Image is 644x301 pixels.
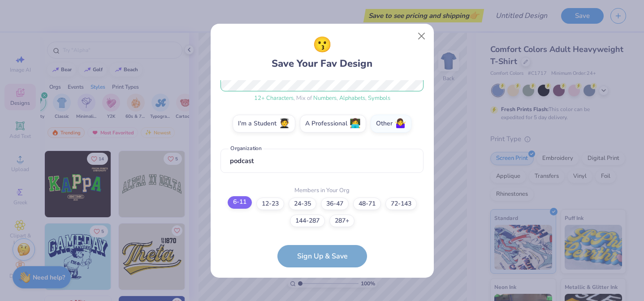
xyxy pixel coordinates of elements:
span: 🧑‍🎓 [279,118,290,129]
label: 287+ [329,215,354,227]
label: 36-47 [321,198,349,210]
label: 12-23 [256,198,284,210]
label: 144-287 [290,215,325,227]
label: 72-143 [385,198,417,210]
label: Members in Your Org [294,186,350,195]
label: 6-11 [228,196,252,209]
span: Symbols [368,94,390,102]
span: 👩‍💻 [350,118,361,129]
label: I'm a Student [233,115,295,133]
label: Other [371,115,411,133]
div: , Mix of , , [220,94,424,103]
span: Alphabets [339,94,365,102]
label: 48-71 [353,198,381,210]
button: Close [413,27,430,44]
div: Save Your Fav Design [272,34,372,71]
span: 🤷‍♀️ [395,118,406,129]
label: A Professional [300,115,366,133]
span: 12 + Characters [254,94,294,102]
label: 24-35 [289,198,316,210]
span: Numbers [313,94,337,102]
span: 😗 [313,34,332,56]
